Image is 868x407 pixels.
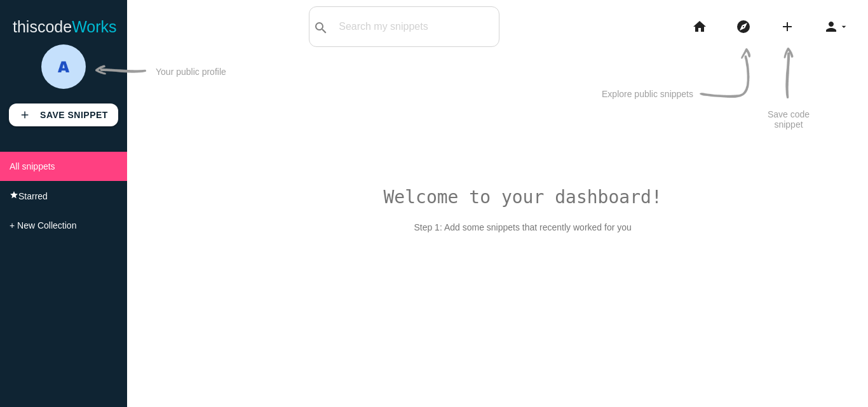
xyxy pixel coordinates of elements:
[313,8,329,48] i: search
[10,220,76,230] span: + New Collection
[602,89,693,99] p: Explore public snippets
[309,7,332,46] button: search
[95,44,146,95] img: str-arrow.svg
[72,18,116,36] span: Works
[824,6,839,47] i: person
[19,103,31,126] i: add
[332,13,499,40] input: Search my snippets
[763,48,814,98] img: str-arrow.svg
[13,6,117,47] a: thiscodeWorks
[736,6,751,47] i: explore
[156,67,226,86] p: Your public profile
[41,44,86,89] img: 9b451228ba1b056c162b28b40e89f397
[700,48,750,98] img: curv-arrow.svg
[18,191,48,201] span: Starred
[10,161,55,171] span: All snippets
[780,6,795,47] i: add
[839,6,849,47] i: arrow_drop_down
[9,103,118,126] a: addSave Snippet
[692,6,707,47] i: home
[40,110,108,120] b: Save Snippet
[10,190,18,199] i: star
[763,109,814,130] p: Save code snippet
